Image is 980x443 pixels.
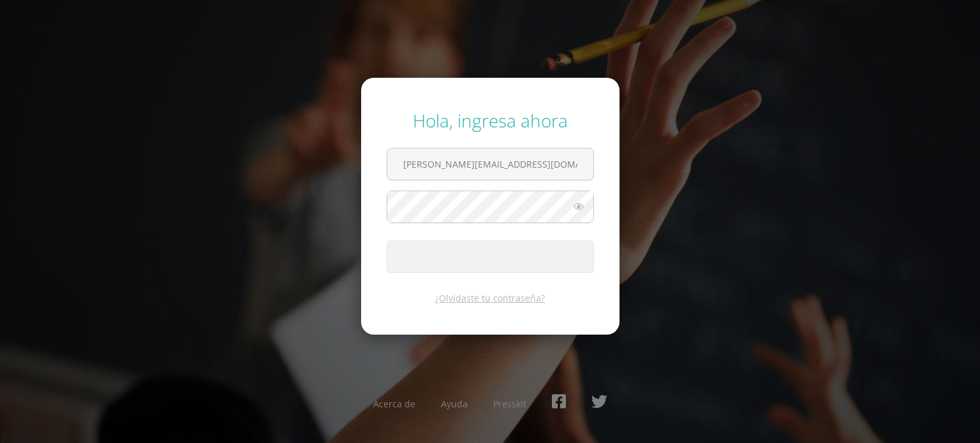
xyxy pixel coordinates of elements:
[373,398,415,410] a: Acerca de
[441,398,468,410] a: Ayuda
[435,292,545,304] a: ¿Olvidaste tu contraseña?
[387,108,594,133] div: Hola, ingresa ahora
[387,149,593,180] input: Correo electrónico o usuario
[493,398,526,410] a: Presskit
[387,240,594,273] button: Ingresar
